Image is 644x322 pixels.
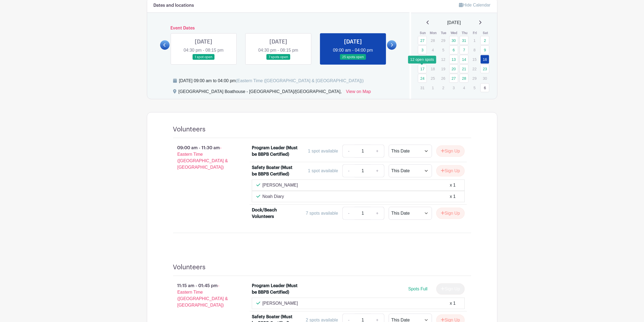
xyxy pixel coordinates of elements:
[418,64,427,73] a: 17
[342,145,355,158] a: -
[460,55,468,64] a: 14
[459,3,490,7] a: Hide Calendar
[460,45,468,54] a: 7
[439,65,448,73] p: 19
[308,148,338,154] div: 1 spot available
[371,164,384,177] a: +
[428,65,437,73] p: 18
[460,36,468,45] a: 31
[179,88,342,97] div: [GEOGRAPHIC_DATA] Boathouse - [GEOGRAPHIC_DATA]/[GEOGRAPHIC_DATA],
[470,30,480,36] th: Fri
[470,36,479,45] p: 1
[262,193,284,200] p: Noah Diary
[308,168,338,174] div: 1 spot available
[436,208,465,219] button: Sign Up
[252,283,299,296] div: Program Leader (Must be BBPB Certified)
[480,74,489,82] p: 30
[480,30,491,36] th: Sat
[449,55,458,64] a: 13
[439,36,448,45] p: 29
[449,74,458,83] a: 27
[450,193,455,200] div: x 1
[450,182,455,188] div: x 1
[470,55,479,64] p: 15
[470,84,479,92] p: 5
[436,165,465,177] button: Sign Up
[418,45,427,54] a: 3
[154,3,194,8] h6: Dates and locations
[418,36,427,45] a: 27
[428,84,437,92] p: 1
[447,19,461,26] span: [DATE]
[460,84,468,92] p: 4
[439,84,448,92] p: 2
[418,30,428,36] th: Sun
[428,46,437,54] p: 4
[252,207,299,220] div: Dock/Beach Volunteers
[346,88,371,97] a: View on Map
[408,56,436,64] div: 12 open spots
[164,280,243,311] p: 11:15 am - 01:45 pm
[480,83,489,92] a: 6
[449,84,458,92] p: 3
[262,300,298,307] p: [PERSON_NAME]
[480,36,489,45] a: 2
[236,78,364,83] span: (Eastern Time ([GEOGRAPHIC_DATA] & [GEOGRAPHIC_DATA]))
[439,55,448,64] p: 12
[252,145,299,158] div: Program Leader (Must be BBPB Certified)
[262,182,298,188] p: [PERSON_NAME]
[418,84,427,92] p: 31
[470,46,479,54] p: 8
[170,26,387,31] h6: Event Dates
[428,74,437,82] p: 25
[439,46,448,54] p: 5
[177,145,228,170] span: - Eastern Time ([GEOGRAPHIC_DATA] & [GEOGRAPHIC_DATA])
[438,30,449,36] th: Tue
[177,283,228,307] span: - Eastern Time ([GEOGRAPHIC_DATA] & [GEOGRAPHIC_DATA])
[480,55,489,64] a: 16
[408,287,427,291] span: Spots Full
[306,210,338,217] div: 7 spots available
[480,45,489,54] a: 9
[371,207,384,220] a: +
[428,30,439,36] th: Mon
[460,64,468,73] a: 21
[436,145,465,157] button: Sign Up
[418,74,427,83] a: 24
[450,300,455,307] div: x 1
[480,64,489,73] a: 23
[449,30,460,36] th: Wed
[371,145,384,158] a: +
[173,263,206,271] h4: Volunteers
[342,207,355,220] a: -
[470,74,479,82] p: 29
[428,36,437,45] p: 28
[173,125,206,133] h4: Volunteers
[449,64,458,73] a: 20
[179,78,364,84] div: [DATE] 09:00 am to 04:00 pm
[439,74,448,82] p: 26
[449,45,458,54] a: 6
[470,65,479,73] p: 22
[459,30,470,36] th: Thu
[164,142,243,173] p: 09:00 am - 11:30 am
[460,74,468,83] a: 28
[252,164,299,177] div: Safety Boater (Must be BBPB Certified)
[449,36,458,45] a: 30
[342,164,355,177] a: -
